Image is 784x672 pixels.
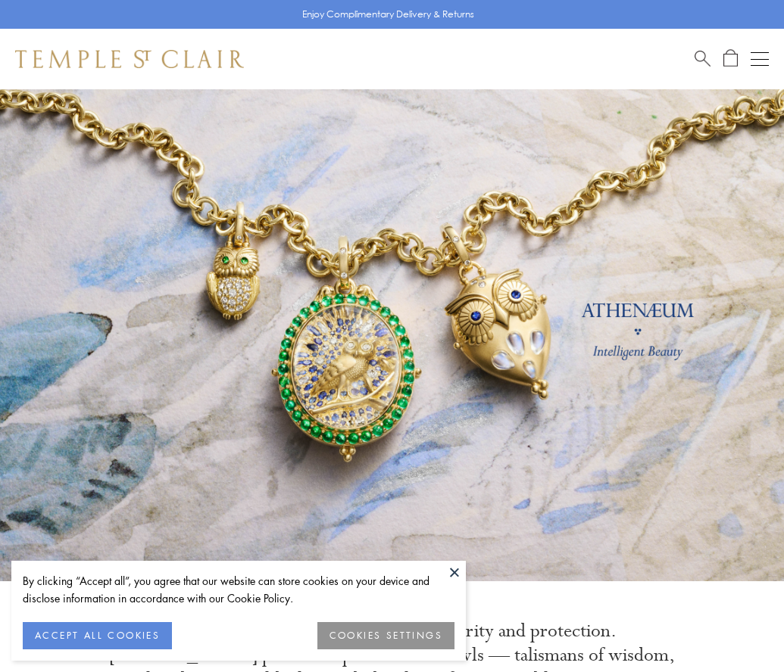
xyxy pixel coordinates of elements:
[317,622,454,649] button: COOKIES SETTINGS
[15,50,244,68] img: Temple St. Clair
[695,49,711,68] a: Search
[302,7,474,22] p: Enjoy Complimentary Delivery & Returns
[723,49,738,68] a: Open Shopping Bag
[23,622,172,649] button: ACCEPT ALL COOKIES
[751,50,769,68] button: Open navigation
[23,572,454,607] div: By clicking “Accept all”, you agree that our website can store cookies on your device and disclos...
